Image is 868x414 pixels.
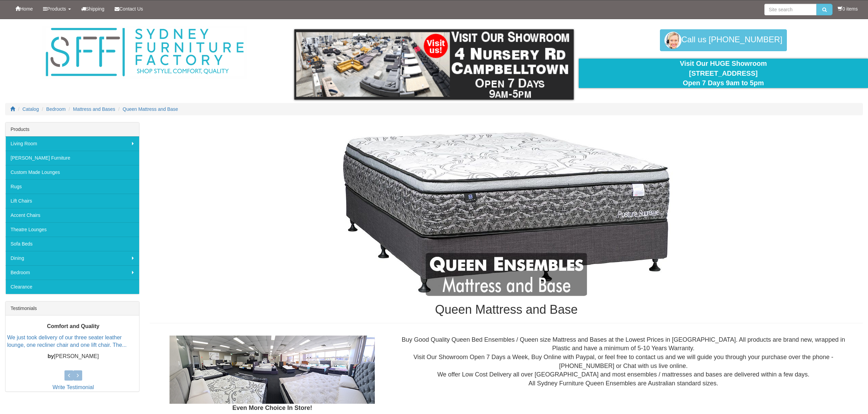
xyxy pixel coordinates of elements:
a: Mattress and Bases [73,106,115,112]
a: Living Room [5,136,139,151]
a: Contact Us [109,0,148,17]
a: Dining [5,251,139,265]
img: showroom.gif [294,29,573,100]
a: [PERSON_NAME] Furniture [5,151,139,165]
div: Products [5,122,139,136]
a: Rugs [5,179,139,194]
a: Home [10,0,38,17]
b: by [47,354,54,359]
a: Products [38,0,76,17]
input: Site search [764,4,816,15]
a: We just took delivery of our three seater leather lounge, one recliner chair and one lift chair. ... [7,335,127,348]
a: Bedroom [5,265,139,280]
a: Bedroom [46,106,66,112]
a: Clearance [5,280,139,294]
a: Theatre Lounges [5,222,139,237]
a: Queen Mattress and Base [123,106,178,112]
div: Testimonials [5,301,139,315]
h1: Queen Mattress and Base [150,303,863,316]
img: Showroom [170,336,375,404]
div: Buy Good Quality Queen Bed Ensembles / Queen size Mattress and Bases at the Lowest Prices in [GEO... [389,336,857,388]
img: Queen Mattress and Base [302,125,711,296]
a: Sofa Beds [5,237,139,251]
a: Accent Chairs [5,208,139,222]
a: Catalog [23,106,39,112]
li: 0 items [838,5,858,12]
a: Custom Made Lounges [5,165,139,179]
b: Comfort and Quality [47,323,100,329]
b: Even More Choice In Store! [232,404,312,411]
a: Write Testimonial [53,384,94,390]
a: Shipping [76,0,110,17]
span: Contact Us [119,6,143,12]
img: Sydney Furniture Factory [42,26,247,79]
div: Visit Our HUGE Showroom [STREET_ADDRESS] Open 7 Days 9am to 5pm [584,59,863,88]
span: Shipping [86,6,105,12]
span: Home [20,6,33,12]
p: [PERSON_NAME] [7,353,139,361]
a: Lift Chairs [5,194,139,208]
span: Products [47,6,66,12]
